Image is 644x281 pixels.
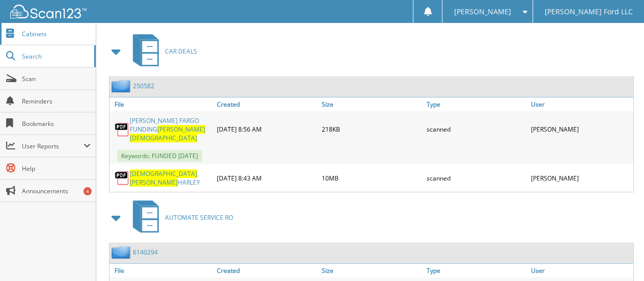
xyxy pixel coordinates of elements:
a: Created [214,264,319,277]
a: Type [424,97,528,111]
span: AUTOMATE SERVICE RO [165,213,233,222]
a: Created [214,97,319,111]
img: PDF.png [115,170,130,186]
a: CAR DEALS [127,31,197,71]
div: [DATE] 8:43 AM [214,167,319,189]
div: [PERSON_NAME] [528,167,633,189]
a: AUTOMATE SERVICE RO [127,197,233,238]
img: folder2.png [111,246,133,259]
div: scanned [424,114,528,145]
div: [PERSON_NAME] [528,114,633,145]
span: Help [22,164,91,173]
a: User [528,97,633,111]
span: Keywords: FUNDED [DATE] [117,150,202,162]
span: [DEMOGRAPHIC_DATA] [130,134,197,142]
span: Reminders [22,97,91,106]
span: User Reports [22,142,83,150]
div: [DATE] 8:56 AM [214,114,319,145]
a: [PERSON_NAME] FARGO FUNDING[PERSON_NAME] [DEMOGRAPHIC_DATA] [130,116,212,142]
span: CAR DEALS [165,47,197,56]
a: 250582 [133,82,154,90]
span: [DEMOGRAPHIC_DATA] [130,169,197,178]
div: 4 [83,187,92,195]
a: Size [319,97,424,111]
div: 218KB [319,114,424,145]
a: 6140294 [133,248,158,257]
span: Scan [22,74,91,83]
img: folder2.png [111,80,133,92]
span: Cabinets [22,30,91,38]
a: User [528,264,633,277]
div: scanned [424,167,528,189]
img: scan123-logo-white.svg [10,5,87,18]
a: Type [424,264,528,277]
img: PDF.png [115,122,130,137]
span: [PERSON_NAME] [454,9,511,15]
span: Search [22,52,89,61]
a: File [109,264,214,277]
span: Announcements [22,187,91,195]
a: [DEMOGRAPHIC_DATA],[PERSON_NAME]HARLEY [130,169,212,187]
span: [PERSON_NAME] [130,178,178,187]
div: 10MB [319,167,424,189]
a: File [109,97,214,111]
span: [PERSON_NAME] Ford LLC [544,9,632,15]
span: [PERSON_NAME] [157,125,205,134]
span: Bookmarks [22,119,91,128]
a: Size [319,264,424,277]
